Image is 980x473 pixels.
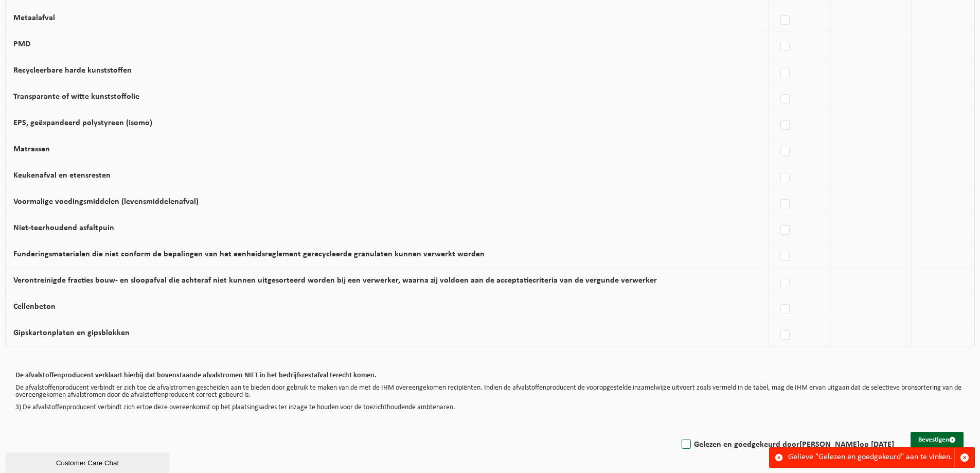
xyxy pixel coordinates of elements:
[13,145,50,153] label: Matrassen
[799,441,860,449] strong: [PERSON_NAME]
[13,119,152,127] label: EPS, geëxpandeerd polystyreen (isomo)
[13,303,56,311] label: Cellenbeton
[13,198,199,206] label: Voormalige voedingsmiddelen (levensmiddelenafval)
[15,372,377,379] b: De afvalstoffenproducent verklaart hierbij dat bovenstaande afvalstromen NIET in het bedrijfsrest...
[13,93,139,101] label: Transparante of witte kunststoffolie
[13,276,657,285] label: Verontreinigde fracties bouw- en sloopafval die achteraf niet kunnen uitgesorteerd worden bij een...
[13,224,114,232] label: Niet-teerhoudend asfaltpuin
[911,432,964,448] button: Bevestigen
[13,66,132,75] label: Recycleerbare harde kunststoffen
[13,14,55,22] label: Metaalafval
[15,404,965,411] p: 3) De afvalstoffenproducent verbindt zich ertoe deze overeenkomst op het plaatsingsadres ter inza...
[13,329,130,337] label: Gipskartonplaten en gipsblokken
[13,250,485,258] label: Funderingsmaterialen die niet conform de bepalingen van het eenheidsreglement gerecycleerde granu...
[13,171,111,180] label: Keukenafval en etensresten
[788,448,954,467] div: Gelieve "Gelezen en goedgekeurd" aan te vinken.
[5,450,172,473] iframe: chat widget
[15,384,965,399] p: De afvalstoffenproducent verbindt er zich toe de afvalstromen gescheiden aan te bieden door gebru...
[13,40,30,48] label: PMD
[680,437,894,452] label: Gelezen en goedgekeurd door op [DATE]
